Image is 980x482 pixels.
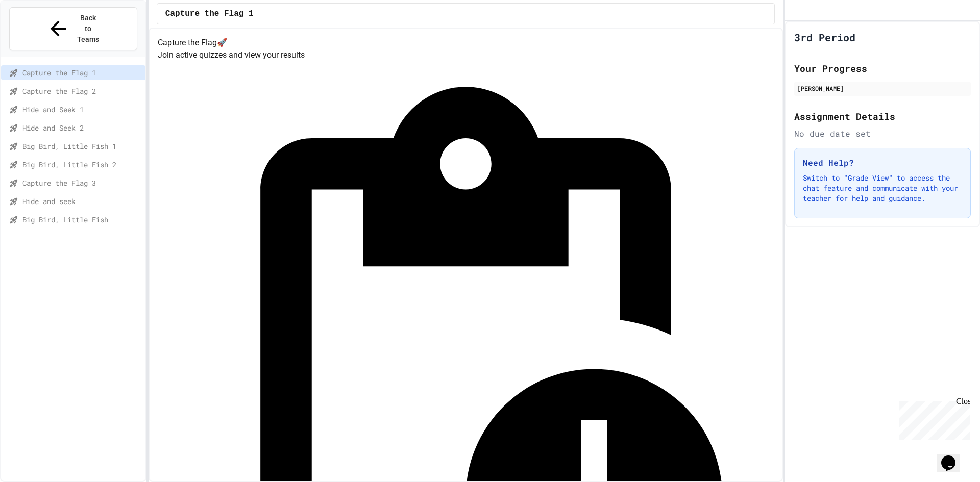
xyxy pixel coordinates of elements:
[158,49,774,61] p: Join active quizzes and view your results
[22,86,141,96] span: Capture the Flag 2
[803,173,962,204] p: Switch to "Grade View" to access the chat feature and communicate with your teacher for help and ...
[22,104,141,115] span: Hide and Seek 1
[165,8,254,20] span: Capture the Flag 1
[9,7,137,50] button: Back to Teams
[794,61,971,75] h2: Your Progress
[794,128,971,140] div: No due date set
[794,109,971,123] h2: Assignment Details
[22,214,141,225] span: Big Bird, Little Fish
[895,397,970,440] iframe: chat widget
[22,67,141,78] span: Capture the Flag 1
[158,37,774,49] h4: Capture the Flag 🚀
[803,157,962,169] h3: Need Help?
[22,122,141,133] span: Hide and Seek 2
[4,4,70,65] div: Chat with us now!Close
[22,177,141,188] span: Capture the Flag 3
[22,141,141,151] span: Big Bird, Little Fish 1
[22,159,141,170] span: Big Bird, Little Fish 2
[22,196,141,207] span: Hide and seek
[794,30,855,44] h1: 3rd Period
[937,441,970,472] iframe: chat widget
[797,84,968,93] div: [PERSON_NAME]
[76,13,100,45] span: Back to Teams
